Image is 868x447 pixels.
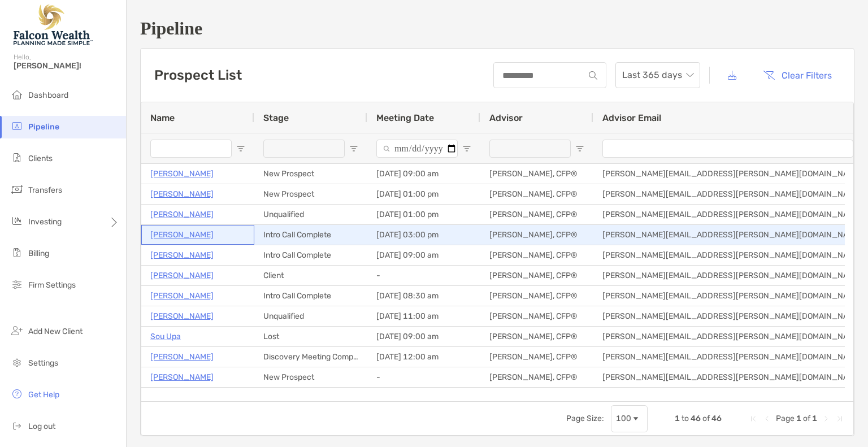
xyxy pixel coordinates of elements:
[367,184,480,204] div: [DATE] 01:00 pm
[776,414,795,423] span: Page
[10,419,24,432] img: logout icon
[28,249,49,258] span: Billing
[803,414,810,423] span: of
[14,61,119,71] span: [PERSON_NAME]!
[10,246,24,259] img: billing icon
[367,327,480,346] div: [DATE] 09:00 am
[711,414,722,423] span: 46
[10,355,24,369] img: settings icon
[254,205,367,224] div: Unqualified
[611,405,648,432] div: Page Size
[812,414,817,423] span: 1
[254,327,367,346] div: Lost
[796,414,801,423] span: 1
[28,154,53,163] span: Clients
[462,144,471,153] button: Open Filter Menu
[367,388,480,407] div: [DATE] 01:30 pm
[150,187,214,201] a: [PERSON_NAME]
[480,388,593,407] div: [PERSON_NAME], CFP®
[822,414,831,423] div: Next Page
[10,88,24,101] img: dashboard icon
[10,277,24,291] img: firm-settings icon
[10,214,24,228] img: investing icon
[140,18,854,39] h1: Pipeline
[480,306,593,326] div: [PERSON_NAME], CFP®
[754,63,840,88] button: Clear Filters
[480,225,593,245] div: [PERSON_NAME], CFP®
[480,245,593,265] div: [PERSON_NAME], CFP®
[480,367,593,387] div: [PERSON_NAME], CFP®
[154,67,242,83] h3: Prospect List
[367,347,480,367] div: [DATE] 12:00 am
[150,350,214,364] a: [PERSON_NAME]
[749,414,758,423] div: First Page
[150,390,214,405] a: [PERSON_NAME]
[376,140,458,158] input: Meeting Date Filter Input
[349,144,358,153] button: Open Filter Menu
[480,184,593,204] div: [PERSON_NAME], CFP®
[28,185,62,195] span: Transfers
[10,183,24,196] img: transfers icon
[150,289,214,303] a: [PERSON_NAME]
[150,309,214,323] a: [PERSON_NAME]
[10,119,24,133] img: pipeline icon
[489,112,523,123] span: Advisor
[254,367,367,387] div: New Prospect
[254,266,367,285] div: Client
[150,112,175,123] span: Name
[254,225,367,245] div: Intro Call Complete
[480,205,593,224] div: [PERSON_NAME], CFP®
[263,112,289,123] span: Stage
[480,347,593,367] div: [PERSON_NAME], CFP®
[480,266,593,285] div: [PERSON_NAME], CFP®
[367,367,480,387] div: -
[150,329,181,344] p: Sou Upa
[150,268,214,283] a: [PERSON_NAME]
[150,228,214,242] a: [PERSON_NAME]
[702,414,710,423] span: of
[254,245,367,265] div: Intro Call Complete
[367,306,480,326] div: [DATE] 11:00 am
[150,207,214,222] a: [PERSON_NAME]
[480,164,593,184] div: [PERSON_NAME], CFP®
[367,286,480,306] div: [DATE] 08:30 am
[254,184,367,204] div: New Prospect
[480,286,593,306] div: [PERSON_NAME], CFP®
[28,390,59,400] span: Get Help
[28,358,58,368] span: Settings
[254,286,367,306] div: Intro Call Complete
[150,167,214,181] p: [PERSON_NAME]
[675,414,680,423] span: 1
[28,327,83,336] span: Add New Client
[236,144,245,153] button: Open Filter Menu
[367,225,480,245] div: [DATE] 03:00 pm
[28,422,55,431] span: Log out
[682,414,689,423] span: to
[254,306,367,326] div: Unqualified
[28,90,68,100] span: Dashboard
[622,63,693,88] span: Last 365 days
[254,164,367,184] div: New Prospect
[762,414,771,423] div: Previous Page
[28,280,76,290] span: Firm Settings
[367,205,480,224] div: [DATE] 01:00 pm
[150,140,232,158] input: Name Filter Input
[254,347,367,367] div: Discovery Meeting Complete
[691,414,701,423] span: 46
[150,248,214,262] a: [PERSON_NAME]
[28,217,62,227] span: Investing
[602,112,661,123] span: Advisor Email
[10,387,24,401] img: get-help icon
[616,414,631,423] div: 100
[367,245,480,265] div: [DATE] 09:00 am
[367,266,480,285] div: -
